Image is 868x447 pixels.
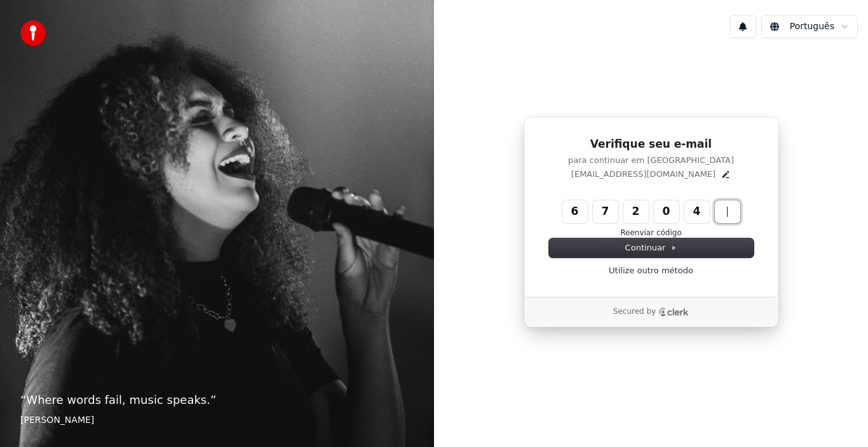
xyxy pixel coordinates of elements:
button: Edit [721,169,731,179]
p: “ Where words fail, music speaks. ” [20,391,414,409]
footer: [PERSON_NAME] [20,414,414,427]
button: Continuar [549,238,754,257]
a: Clerk logo [658,308,689,316]
input: Enter verification code [562,200,766,223]
p: Secured by [613,307,656,317]
h1: Verifique seu e-mail [549,137,754,152]
p: [EMAIL_ADDRESS][DOMAIN_NAME] [571,169,715,180]
a: Utilize outro método [609,265,693,276]
p: para continuar em [GEOGRAPHIC_DATA] [549,155,754,166]
img: youka [20,20,46,46]
span: Continuar [625,242,677,254]
button: Reenviar código [620,228,682,238]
